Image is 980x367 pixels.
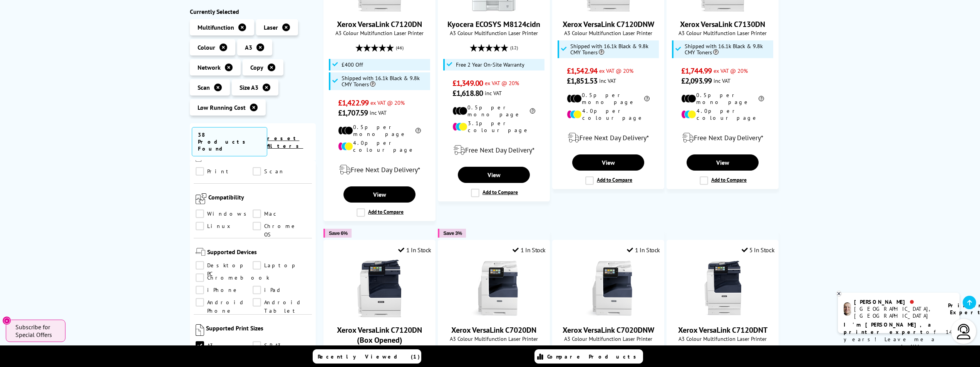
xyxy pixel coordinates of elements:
[442,335,546,342] span: A3 Colour Multifunction Laser Printer
[338,139,421,153] li: 4.0p per colour page
[854,305,938,319] div: [GEOGRAPHIC_DATA], [GEOGRAPHIC_DATA]
[264,23,278,31] span: Laser
[196,210,253,218] a: Windows
[318,353,420,360] span: Recently Viewed (1)
[681,107,764,121] li: 4.0p per colour page
[452,120,535,134] li: 3.1p per colour page
[328,29,431,37] span: A3 Colour Multifunction Laser Printer
[671,127,774,149] div: modal_delivery
[510,40,518,55] span: (12)
[342,62,363,68] span: £400 Off
[513,246,546,254] div: 1 In Stock
[681,92,764,106] li: 0.5p per mono page
[396,40,404,55] span: (46)
[844,321,954,358] p: of 14 years! Leave me a message and I'll respond ASAP
[206,325,310,338] span: Supported Print Sizes
[196,286,253,295] a: iPhone
[567,92,650,106] li: 0.5p per mono page
[681,66,712,76] span: £1,744.99
[572,154,644,171] a: View
[485,89,502,97] span: inc VAT
[442,29,546,37] span: A3 Colour Multifunction Laser Printer
[198,104,246,111] span: Low Running Cost
[714,77,730,84] span: inc VAT
[342,75,429,87] span: Shipped with 16.1k Black & 9.8k CMY Toners
[351,260,409,317] img: Xerox VersaLink C7120DN (Box Opened)
[452,78,483,88] span: £1,349.00
[567,76,597,86] span: £1,851.53
[685,43,772,55] span: Shipped with 16.1k Black & 9.8k CMY Toners
[192,127,268,156] span: 38 Products Found
[253,298,310,307] a: Android Tablet
[2,316,11,325] button: Close
[854,298,938,305] div: [PERSON_NAME]
[240,84,258,91] span: Size A3
[844,321,933,335] b: I'm [PERSON_NAME], a printer expert
[694,311,752,319] a: Xerox VersaLink C7120DNT
[338,98,369,108] span: £1,422.99
[451,325,536,335] a: Xerox VersaLink C7020DN
[351,311,409,319] a: Xerox VersaLink C7120DN (Box Opened)
[253,286,310,295] a: iPad
[563,325,654,335] a: Xerox VersaLink C7020DNW
[471,189,518,197] label: Add to Compare
[313,349,421,364] a: Recently Viewed (1)
[323,229,351,238] button: Save 6%
[452,88,483,98] span: £1,618.80
[714,67,748,74] span: ex VAT @ 20%
[458,167,529,183] a: View
[267,135,303,149] a: reset filters
[627,246,660,254] div: 1 In Stock
[452,104,535,118] li: 0.5p per mono page
[956,324,972,339] img: user-headset-light.svg
[15,323,58,339] span: Subscribe for Special Offers
[678,325,767,335] a: Xerox VersaLink C7120DNT
[567,107,650,121] li: 4.0p per colour page
[570,43,657,55] span: Shipped with 16.1k Black & 9.8k CMY Toners
[370,109,387,116] span: inc VAT
[438,229,466,238] button: Save 3%
[196,342,253,350] a: A3
[196,298,253,307] a: Android Phone
[563,19,654,29] a: Xerox VersaLink C7120DNW
[337,325,422,345] a: Xerox VersaLink C7120DN (Box Opened)
[447,19,540,29] a: Kyocera ECOSYS M8124cidn
[245,44,252,51] span: A3
[556,127,660,149] div: modal_delivery
[465,5,523,13] a: Kyocera ECOSYS M8124cidn
[681,76,712,86] span: £2,093.99
[198,44,215,51] span: Colour
[700,176,747,185] label: Add to Compare
[253,168,310,176] a: Scan
[687,154,758,171] a: View
[198,84,210,91] span: Scan
[328,345,431,352] span: A3 Colour Multifunction Laser Printer
[556,335,660,342] span: A3 Colour Multifunction Laser Printer
[253,210,310,218] a: Mac
[196,248,205,256] img: Supported Devices
[337,19,422,29] a: Xerox VersaLink C7120DN
[198,23,234,31] span: Multifunction
[253,261,310,270] a: Laptop
[328,159,431,181] div: modal_delivery
[465,311,523,319] a: Xerox VersaLink C7020DN
[694,5,752,13] a: Xerox VersaLink C7130DN
[485,79,519,87] span: ex VAT @ 20%
[844,302,851,316] img: ashley-livechat.png
[534,349,643,364] a: Compare Products
[599,67,633,74] span: ex VAT @ 20%
[547,353,640,360] span: Compare Products
[599,77,616,84] span: inc VAT
[196,194,206,204] img: Compatibility
[196,325,204,336] img: Supported Print Sizes
[580,260,637,317] img: Xerox VersaLink C7020DNW
[742,246,775,254] div: 5 In Stock
[196,261,253,270] a: Desktop PC
[196,168,253,176] a: Print
[398,246,431,254] div: 1 In Stock
[680,19,765,29] a: Xerox VersaLink C7130DN
[250,64,263,71] span: Copy
[580,311,637,319] a: Xerox VersaLink C7020DNW
[253,342,310,350] a: SRA3
[556,29,660,37] span: A3 Colour Multifunction Laser Printer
